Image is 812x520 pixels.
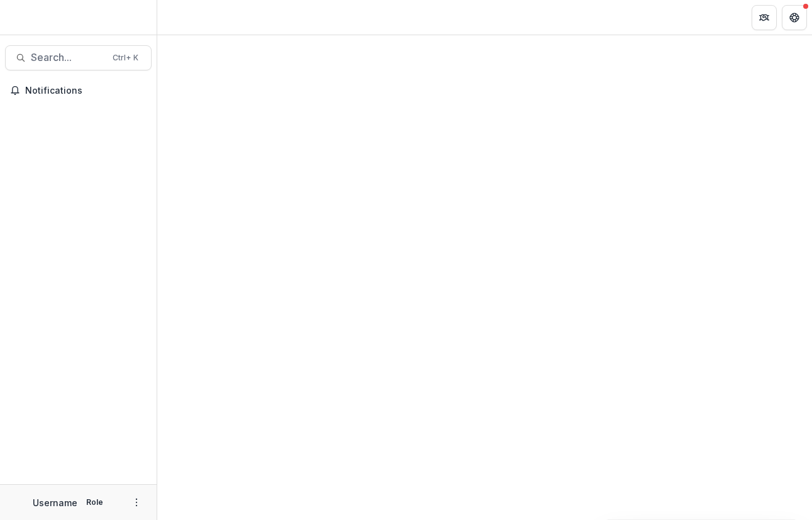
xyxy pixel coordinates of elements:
p: Role [82,497,107,508]
button: Notifications [5,80,152,101]
button: Partners [752,5,777,30]
button: Search... [5,45,152,70]
span: Search... [31,52,105,64]
button: Get Help [782,5,807,30]
button: More [129,495,144,510]
div: Ctrl + K [110,51,141,65]
span: Notifications [25,86,147,96]
p: Username [33,496,77,509]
